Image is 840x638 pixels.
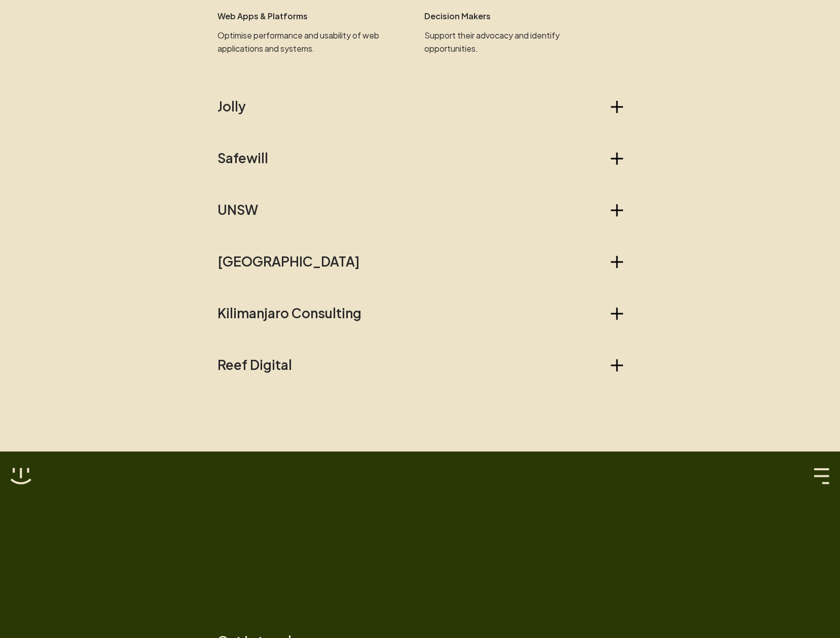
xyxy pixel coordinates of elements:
h2: Kilimanjaro Consulting [217,305,361,321]
p: Decision Makers [424,10,611,23]
h2: Reef Digital [217,357,292,373]
h2: Safewill [217,150,268,166]
p: Support their advocacy and identify opportunities. [424,29,611,55]
h2: [GEOGRAPHIC_DATA] [217,253,360,270]
button: [GEOGRAPHIC_DATA] [217,253,623,270]
p: Optimise performance and usability of web applications and systems. [217,29,404,55]
button: UNSW [217,202,623,218]
h2: UNSW [217,202,258,218]
p: Web Apps & Platforms [217,10,404,23]
button: Safewill [217,150,623,166]
button: Kilimanjaro Consulting [217,305,623,321]
button: Reef Digital [217,357,623,373]
h2: Jolly [217,98,246,115]
button: Jolly [217,98,623,115]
